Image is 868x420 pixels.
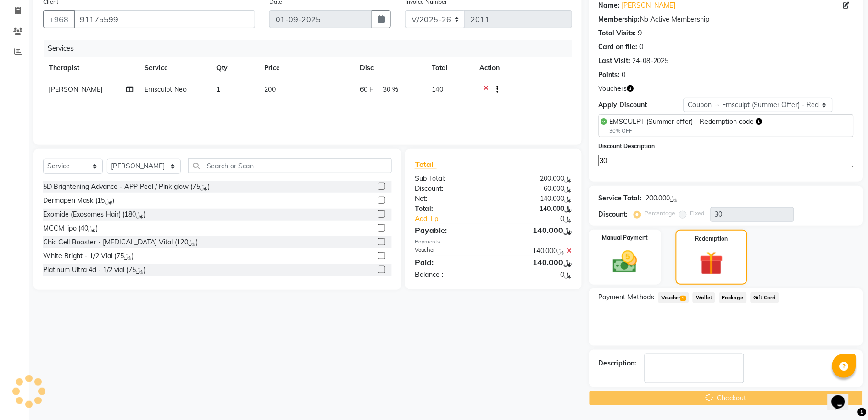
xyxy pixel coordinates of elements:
div: ﷼140.000 [493,204,579,214]
span: Wallet [693,292,715,303]
div: Points: [599,70,620,80]
div: Total Visits: [599,28,636,38]
div: Service Total: [599,193,642,203]
label: Redemption [695,234,728,243]
span: Voucher [658,292,689,303]
div: Services [44,40,579,57]
label: Discount Description [599,142,655,151]
th: Action [474,57,572,79]
div: MCCM lipo (﷼40) [43,223,98,233]
input: Search by Name/Mobile/Email/Code [74,10,255,28]
th: Therapist [43,57,139,79]
a: Add Tip [408,214,508,224]
div: Membership: [599,14,640,24]
div: 0 [640,42,644,52]
div: White Bright - 1/2 Vial (﷼75) [43,251,134,261]
a: [PERSON_NAME] [622,0,676,11]
div: Last Visit: [599,56,631,66]
th: Total [426,57,474,79]
div: Voucher [408,246,494,256]
div: Chic Cell Booster - [MEDICAL_DATA] Vital (﷼120) [43,237,198,247]
th: Service [139,57,211,79]
label: Fixed [690,209,705,218]
div: ﷼140.000 [493,224,579,236]
div: Payments [415,238,572,246]
span: 1 [680,296,686,301]
div: Name: [599,0,620,11]
iframe: chat widget [828,382,858,410]
div: No Active Membership [599,14,854,24]
div: Platinum Ultra 4d - 1/2 vial (﷼75) [43,265,145,275]
span: 200 [264,85,276,94]
div: Net: [408,194,494,204]
div: Balance : [408,270,494,280]
span: [PERSON_NAME] [49,85,102,94]
div: Dermapen Mask (﷼15) [43,196,114,206]
div: ﷼0 [508,214,579,224]
div: Discount: [599,210,628,220]
div: Sub Total: [408,174,494,184]
div: ﷼200.000 [493,174,579,184]
div: Description: [599,358,637,368]
span: Payment Methods [599,292,655,302]
span: 140 [432,85,443,94]
div: Exomide (Exosomes Hair) (﷼180) [43,210,145,220]
div: 30% OFF [610,127,763,135]
div: Card on file: [599,42,638,52]
div: ﷼0 [493,270,579,280]
span: 30 % [383,85,398,95]
th: Disc [354,57,426,79]
label: Manual Payment [602,233,648,242]
span: Package [719,292,747,303]
span: Total [415,159,437,169]
div: ﷼140.000 [493,194,579,204]
div: 5D Brightening Advance - APP Peel / Pink glow (﷼75) [43,182,210,192]
div: Paid: [408,256,494,268]
th: Qty [211,57,258,79]
div: ﷼140.000 [493,256,579,268]
input: Search or Scan [188,158,392,173]
span: Emsculpt Neo [145,85,187,94]
div: ﷼60.000 [493,184,579,194]
div: ﷼200.000 [646,193,678,203]
div: Total: [408,204,494,214]
button: +968 [43,10,75,28]
span: Vouchers [599,84,627,94]
span: EMSCULPT (Summer offer) - Redemption code [610,117,754,126]
div: 9 [638,28,642,38]
th: Price [258,57,354,79]
span: 1 [216,85,220,94]
div: 24-08-2025 [633,56,669,66]
label: Percentage [645,209,676,218]
img: _cash.svg [605,248,645,276]
div: Apply Discount [599,100,684,110]
img: _gift.svg [692,249,731,278]
span: Gift Card [751,292,779,303]
div: 0 [622,70,626,80]
div: ﷼140.000 [493,246,579,256]
div: Discount: [408,184,494,194]
span: | [377,85,379,95]
span: 60 F [360,85,373,95]
div: Payable: [408,224,494,236]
